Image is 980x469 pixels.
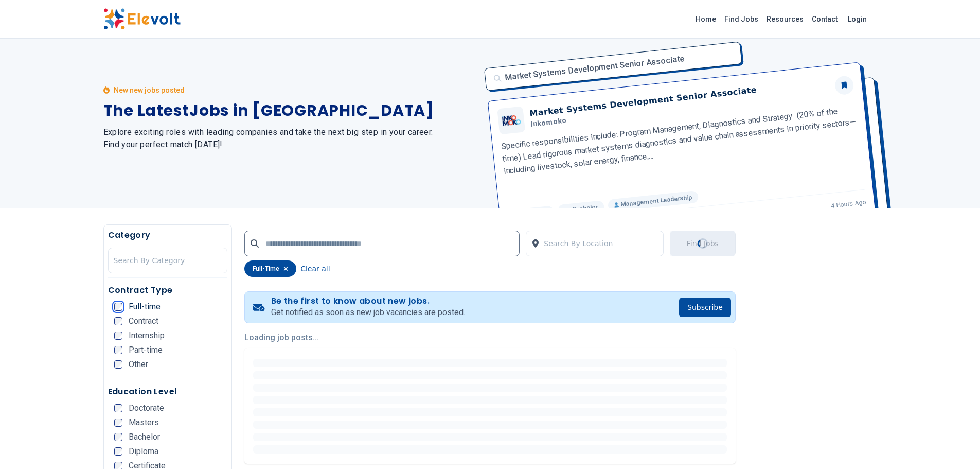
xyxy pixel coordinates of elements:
input: Part-time [114,346,122,354]
h1: The Latest Jobs in [GEOGRAPHIC_DATA] [103,101,478,120]
p: New new jobs posted [114,85,185,95]
a: Login [842,9,873,29]
img: Elevolt [103,8,181,30]
a: Find Jobs [720,11,762,27]
span: Contract [129,317,158,325]
input: Masters [114,419,122,427]
div: full-time [244,260,296,277]
h2: Explore exciting roles with leading companies and take the next big step in your career. Find you... [103,126,478,151]
input: Other [114,360,122,369]
span: Doctorate [129,404,164,412]
span: Bachelor [129,433,160,441]
a: Resources [762,11,808,27]
span: Masters [129,419,159,427]
button: Subscribe [679,298,731,317]
input: Diploma [114,447,122,456]
button: Clear all [300,260,330,277]
span: Diploma [129,447,158,456]
input: Internship [114,332,122,340]
button: Find JobsLoading... [670,231,736,256]
a: Home [691,11,720,27]
a: Contact [808,11,842,27]
iframe: Chat Widget [929,420,980,469]
input: Contract [114,317,122,325]
span: Internship [129,332,165,340]
input: Bachelor [114,433,122,441]
h5: Education Level [108,386,228,398]
h5: Category [108,229,228,241]
div: Loading... [697,238,708,250]
h5: Contract Type [108,284,228,297]
span: Other [129,360,148,369]
input: Full-time [114,303,122,311]
h4: Be the first to know about new jobs. [271,296,465,306]
span: Part-time [129,346,163,354]
p: Get notified as soon as new job vacancies are posted. [271,306,465,319]
input: Doctorate [114,404,122,412]
span: Full-time [129,303,161,311]
p: Loading job posts... [244,332,736,344]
